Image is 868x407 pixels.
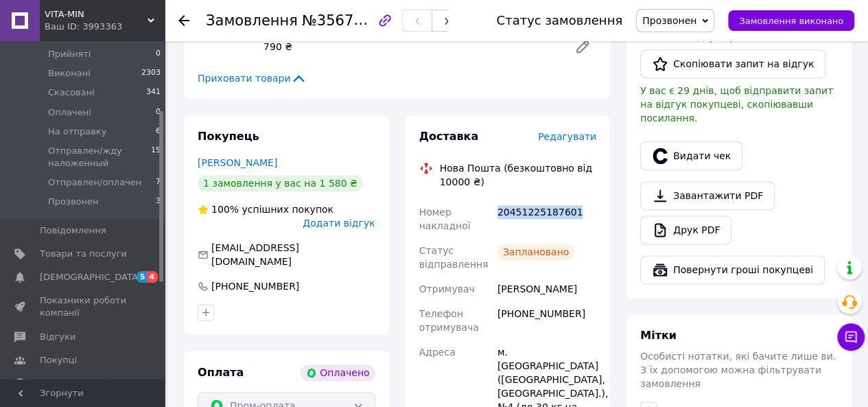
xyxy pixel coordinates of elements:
span: 15 [151,145,161,170]
span: VITA-MIN [45,8,148,21]
button: Чат з покупцем [837,323,865,351]
span: Товари та послуги [40,248,127,260]
button: Видати чек [640,141,742,170]
span: На отправку [48,126,106,138]
button: Скопіювати запит на відгук [640,49,825,78]
span: Мітки [640,329,677,342]
span: У вас є 29 днів, щоб відправити запит на відгук покупцеві, скопіювавши посилання. [640,85,833,124]
span: Прийняті [48,48,91,60]
div: Ваш ID: 3993363 [45,21,165,33]
span: Покупці [40,354,77,367]
span: Отримувач [419,283,475,294]
div: [PERSON_NAME] [495,277,599,301]
span: Прозвонен [642,15,696,26]
span: Показники роботи компанії [40,294,127,319]
span: 0 [156,48,161,60]
a: Друк PDF [640,216,731,244]
span: Оплачені [48,106,91,119]
div: Статус замовлення [496,14,622,27]
div: 1 замовлення у вас на 1 580 ₴ [198,175,363,191]
span: Редагувати [538,131,596,142]
a: [PERSON_NAME] [198,157,277,168]
span: Додати відгук [303,218,375,229]
span: Адреса [419,347,456,358]
span: Приховати товари [198,71,307,85]
span: Покупець [198,130,259,143]
span: 5 [137,271,148,283]
button: Замовлення виконано [728,10,854,31]
span: 3 [156,196,161,208]
div: 790 ₴ [258,37,563,56]
span: 4 [147,271,158,283]
a: Редагувати [569,33,596,60]
span: 341 [146,86,161,99]
span: Оплата [198,366,244,379]
span: [DEMOGRAPHIC_DATA] [40,271,141,283]
span: 7 [156,176,161,189]
span: №356796940 [302,12,399,29]
span: Прозвонен [48,196,99,208]
span: 100% [211,204,239,215]
div: Заплановано [497,244,575,260]
span: Замовлення [206,12,298,29]
button: Повернути гроші покупцеві [640,255,825,284]
div: успішних покупок [198,202,333,216]
span: Замовлення виконано [739,16,843,26]
span: Телефон отримувача [419,308,479,333]
div: Нова Пошта (безкоштовно від 10000 ₴) [436,161,600,189]
span: Відгуки [40,331,75,343]
span: 0 [156,106,161,119]
span: Отправлен/жду наложенный [48,145,151,170]
div: Оплачено [301,364,375,381]
span: 2303 [141,67,161,80]
span: Особисті нотатки, які бачите лише ви. З їх допомогою можна фільтрувати замовлення [640,351,836,389]
span: 6 [156,126,161,138]
a: Завантажити PDF [640,181,775,210]
span: Виконані [48,67,91,80]
span: Номер накладної [419,207,471,231]
div: [PHONE_NUMBER] [495,301,599,340]
div: 20451225187601 [495,200,599,238]
span: Скасовані [48,86,95,99]
span: [EMAIL_ADDRESS][DOMAIN_NAME] [211,242,299,267]
span: Каталог ProSale [40,377,114,390]
span: Отправлен/оплачен [48,176,141,189]
span: Доставка [419,130,479,143]
div: Повернутися назад [178,14,189,27]
span: Повідомлення [40,224,106,237]
div: [PHONE_NUMBER] [210,279,301,293]
span: Статус відправлення [419,245,489,270]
